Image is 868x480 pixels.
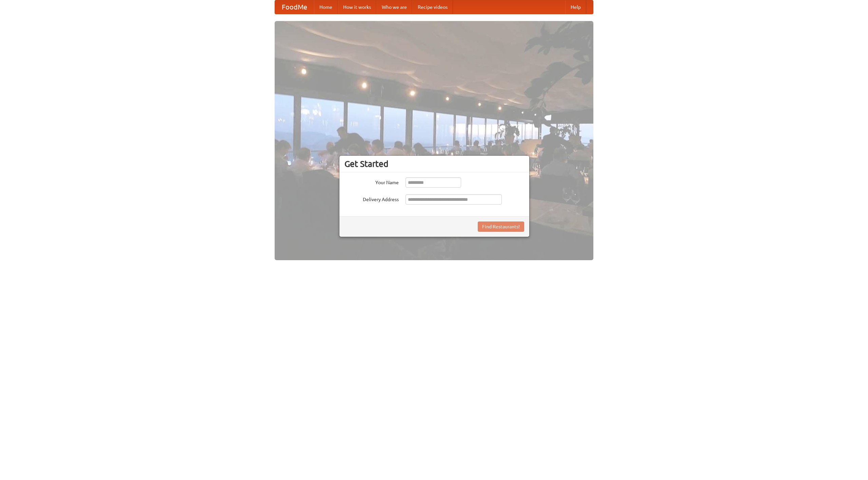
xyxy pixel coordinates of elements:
a: Help [565,0,586,14]
label: Your Name [344,177,399,186]
a: Who we are [376,0,412,14]
h3: Get Started [344,159,524,169]
a: FoodMe [275,0,314,14]
a: Home [314,0,338,14]
button: Find Restaurants! [478,222,524,232]
label: Delivery Address [344,194,399,203]
a: Recipe videos [412,0,453,14]
a: How it works [338,0,376,14]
